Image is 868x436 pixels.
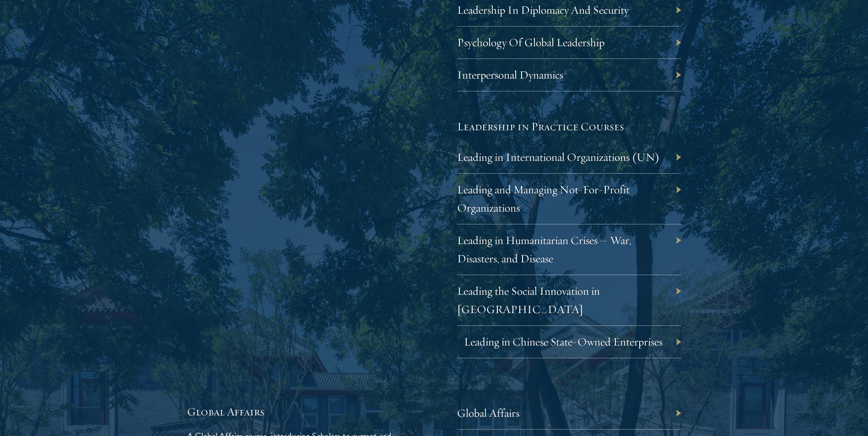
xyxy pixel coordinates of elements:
[464,335,663,349] a: Leading in Chinese State-Owned Enterprises
[187,404,411,420] h5: Global Affairs
[457,406,519,420] a: Global Affairs
[457,35,604,49] a: Psychology Of Global Leadership
[457,68,563,82] a: Interpersonal Dynamics
[457,119,681,134] h5: Leadership in Practice Courses
[457,233,631,266] a: Leading in Humanitarian Crises – War, Disasters, and Disease
[457,284,600,316] a: Leading the Social Innovation in [GEOGRAPHIC_DATA]
[457,3,629,17] a: Leadership In Diplomacy And Security
[457,150,660,164] a: Leading in International Organizations (UN)
[457,182,630,215] a: Leading and Managing Not-For-Profit Organizations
